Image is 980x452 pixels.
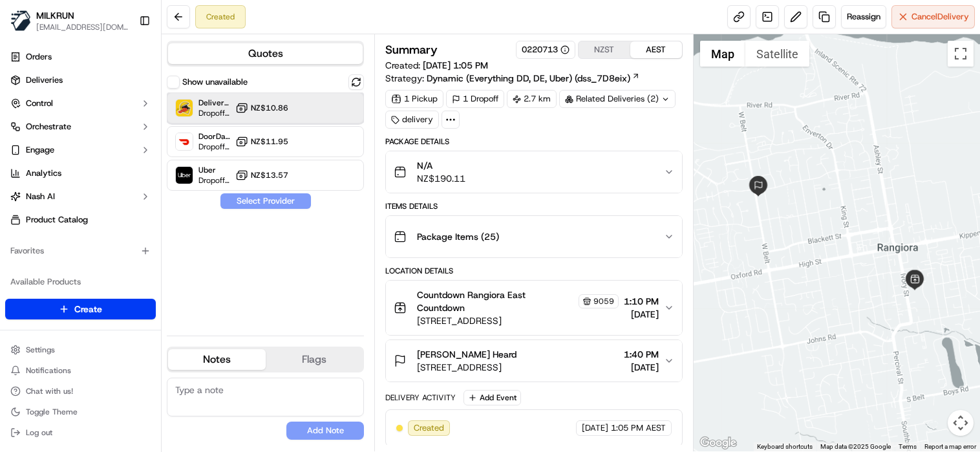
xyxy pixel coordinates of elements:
[251,103,288,113] span: NZ$10.86
[198,98,230,108] span: DeliverEasy
[386,281,682,335] button: Countdown Rangiora East Countdown9059[STREET_ADDRESS]1:10 PM[DATE]
[251,170,288,180] span: NZ$13.57
[820,443,891,450] span: Map data ©2025 Google
[611,422,666,434] span: 1:05 PM AEST
[5,186,156,207] button: Nash AI
[5,5,134,36] button: MILKRUNMILKRUN[EMAIL_ADDRESS][DOMAIN_NAME]
[417,288,576,314] span: Countdown Rangiora East Countdown
[168,43,363,64] button: Quotes
[385,59,488,72] span: Created:
[26,74,63,86] span: Deliveries
[841,5,886,28] button: Reassign
[26,407,78,417] span: Toggle Theme
[386,340,682,382] button: [PERSON_NAME] Heard[STREET_ADDRESS]1:40 PM[DATE]
[385,90,443,108] div: 1 Pickup
[26,365,71,376] span: Notifications
[582,422,608,434] span: [DATE]
[700,41,745,67] button: Show street map
[417,348,517,361] span: [PERSON_NAME] Heard
[168,349,266,370] button: Notes
[26,386,73,396] span: Chat with us!
[198,142,230,152] span: Dropoff ETA 52 minutes
[624,295,659,308] span: 1:10 PM
[5,272,156,292] div: Available Products
[5,382,156,400] button: Chat with us!
[5,361,156,380] button: Notifications
[414,422,444,434] span: Created
[5,93,156,114] button: Control
[5,163,156,184] a: Analytics
[386,151,682,193] button: N/ANZ$190.11
[176,167,193,184] img: Uber
[5,47,156,67] a: Orders
[385,72,640,85] div: Strategy:
[36,22,129,32] button: [EMAIL_ADDRESS][DOMAIN_NAME]
[507,90,557,108] div: 2.7 km
[26,345,55,355] span: Settings
[26,144,54,156] span: Engage
[5,210,156,230] a: Product Catalog
[463,390,521,405] button: Add Event
[891,5,975,28] button: CancelDelivery
[10,10,31,31] img: MILKRUN
[5,341,156,359] button: Settings
[559,90,676,108] div: Related Deliveries (2)
[911,11,969,23] span: Cancel Delivery
[757,442,813,451] button: Keyboard shortcuts
[417,361,517,374] span: [STREET_ADDRESS]
[948,410,974,436] button: Map camera controls
[5,70,156,91] a: Deliveries
[26,167,61,179] span: Analytics
[5,140,156,160] button: Engage
[5,241,156,261] div: Favorites
[5,116,156,137] button: Orchestrate
[579,41,630,58] button: NZST
[624,348,659,361] span: 1:40 PM
[26,98,53,109] span: Control
[198,131,230,142] span: DoorDash Drive
[630,41,682,58] button: AEST
[417,159,465,172] span: N/A
[899,443,917,450] a: Terms (opens in new tab)
[593,296,614,307] span: 9059
[386,216,682,257] button: Package Items (25)
[385,44,438,56] h3: Summary
[182,76,248,88] label: Show unavailable
[5,424,156,442] button: Log out
[385,266,683,276] div: Location Details
[697,435,740,451] img: Google
[235,135,288,148] button: NZ$11.95
[26,51,52,63] span: Orders
[176,133,193,150] img: DoorDash Drive
[624,361,659,374] span: [DATE]
[624,308,659,321] span: [DATE]
[745,41,809,67] button: Show satellite imagery
[36,9,74,22] button: MILKRUN
[417,314,619,327] span: [STREET_ADDRESS]
[198,108,230,118] span: Dropoff ETA 34 minutes
[924,443,976,450] a: Report a map error
[5,403,156,421] button: Toggle Theme
[251,136,288,147] span: NZ$11.95
[385,111,439,129] div: delivery
[847,11,880,23] span: Reassign
[697,435,740,451] a: Open this area in Google Maps (opens a new window)
[26,121,71,133] span: Orchestrate
[5,299,156,319] button: Create
[385,201,683,211] div: Items Details
[74,303,102,316] span: Create
[26,191,55,202] span: Nash AI
[235,102,288,114] button: NZ$10.86
[26,427,52,438] span: Log out
[427,72,630,85] span: Dynamic (Everything DD, DE, Uber) (dss_7D8eix)
[522,44,570,56] button: 0220713
[446,90,504,108] div: 1 Dropoff
[385,393,456,403] div: Delivery Activity
[266,349,363,370] button: Flags
[417,172,465,185] span: NZ$190.11
[423,59,488,71] span: [DATE] 1:05 PM
[427,72,640,85] a: Dynamic (Everything DD, DE, Uber) (dss_7D8eix)
[198,165,230,175] span: Uber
